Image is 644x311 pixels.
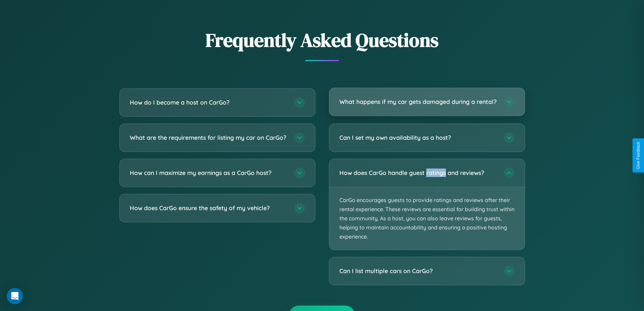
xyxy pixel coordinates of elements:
h3: How do I become a host on CarGo? [130,98,287,107]
div: Open Intercom Messenger [7,288,23,304]
p: CarGo encourages guests to provide ratings and reviews after their rental experience. These revie... [329,187,525,250]
div: Give Feedback [636,142,641,169]
h3: What are the requirements for listing my car on CarGo? [130,133,287,142]
h3: Can I list multiple cars on CarGo? [339,267,497,275]
h3: How can I maximize my earnings as a CarGo host? [130,169,287,177]
h2: Frequently Asked Questions [119,27,525,53]
h3: What happens if my car gets damaged during a rental? [339,97,497,106]
h3: How does CarGo handle guest ratings and reviews? [339,169,497,177]
h3: Can I set my own availability as a host? [339,133,497,142]
h3: How does CarGo ensure the safety of my vehicle? [130,204,287,212]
